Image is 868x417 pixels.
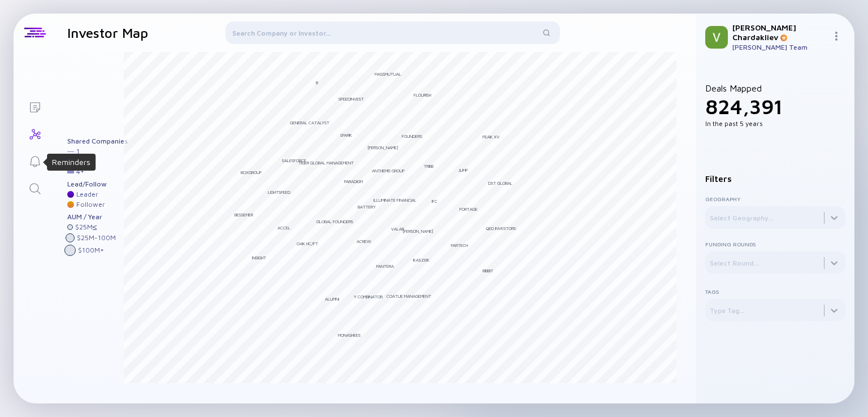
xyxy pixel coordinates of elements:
[338,332,361,338] div: Monashees
[14,93,56,120] a: Lists
[298,160,354,166] div: Tiger Global Management
[402,133,422,139] div: Founders
[483,134,500,140] div: Peak XV
[372,168,405,173] div: Anthemis Group
[413,257,429,263] div: KaszeK
[705,83,845,128] div: Deals Mapped
[354,294,383,299] div: Y Combinator
[459,206,478,212] div: Portage
[316,219,353,224] div: Global Founders
[325,296,339,302] div: Alumni
[282,158,306,163] div: Salesforce
[77,234,116,242] div: $ 25M - 100M
[483,268,493,273] div: Ribbit
[338,96,364,102] div: Speedinvest
[367,145,398,150] div: [PERSON_NAME]
[732,43,827,51] div: [PERSON_NAME] Team
[375,71,401,77] div: MassMutual
[76,168,84,176] div: 4 +
[705,174,845,184] div: Filters
[241,170,262,175] div: BoxGroup
[316,80,318,85] div: B
[290,120,329,125] div: General Catalyst
[235,212,253,218] div: Bessemer
[52,157,90,168] div: Reminders
[344,179,363,184] div: Paradigm
[67,213,128,221] div: AUM / Year
[75,223,97,231] div: $ 25M
[67,137,128,145] div: Shared Companies
[488,180,513,186] div: DST Global
[67,180,128,188] div: Lead/Follow
[358,204,376,210] div: Battery
[14,120,56,147] a: Investor Map
[76,201,105,208] div: Follower
[705,26,728,49] img: Viktor Profile Picture
[277,225,290,231] div: Accel
[374,197,416,203] div: Illuminate Financial
[357,238,371,244] div: ACrew
[832,32,841,41] img: Menu
[391,226,404,232] div: Valar
[76,190,98,198] div: Leader
[414,92,431,98] div: Flourish
[340,132,352,138] div: Spark
[458,167,468,173] div: Jump
[402,228,433,234] div: [PERSON_NAME]
[705,94,783,119] span: 824,391
[252,255,266,260] div: Insight
[297,241,318,246] div: Oak HC/FT
[387,293,431,299] div: Coatue Management
[76,147,80,155] div: 1
[93,223,97,231] div: ≤
[486,225,516,231] div: QED Investors
[451,242,468,248] div: Partech
[376,263,394,269] div: Pantera
[78,246,104,254] div: $ 100M +
[432,198,437,204] div: IFC
[424,163,434,169] div: Tribe
[268,189,290,195] div: Lightspeed
[732,23,827,42] div: [PERSON_NAME] Chardakliev
[67,25,148,41] h1: Investor Map
[705,119,845,128] div: In the past 5 years
[14,147,56,174] a: Reminders
[14,174,56,201] a: Search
